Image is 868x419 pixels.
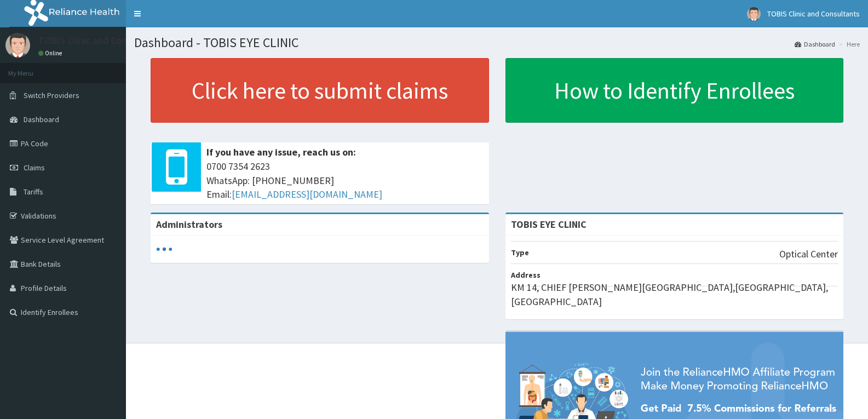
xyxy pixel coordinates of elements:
[511,270,541,280] b: Address
[767,9,860,19] span: TOBIS Clinic and Consultants
[24,163,45,173] span: Claims
[134,36,860,50] h1: Dashboard - TOBIS EYE CLINIC
[24,90,79,100] span: Switch Providers
[151,58,489,123] a: Click here to submit claims
[206,159,484,202] span: 0700 7354 2623 WhatsApp: [PHONE_NUMBER] Email:
[156,218,222,231] b: Administrators
[505,58,844,123] a: How to Identify Enrollees
[24,114,59,124] span: Dashboard
[779,247,838,261] p: Optical Center
[5,33,30,58] img: User Image
[511,248,529,257] b: Type
[206,146,356,158] b: If you have any issue, reach us on:
[38,36,163,45] p: TOBIS Clinic and Consultants
[747,7,761,21] img: User Image
[511,280,838,308] p: KM 14, CHIEF [PERSON_NAME][GEOGRAPHIC_DATA],[GEOGRAPHIC_DATA], [GEOGRAPHIC_DATA]
[38,49,65,57] a: Online
[511,218,587,231] strong: TOBIS EYE CLINIC
[836,39,860,49] li: Here
[24,187,43,197] span: Tariffs
[232,188,382,200] a: [EMAIL_ADDRESS][DOMAIN_NAME]
[795,39,835,49] a: Dashboard
[156,241,173,257] svg: audio-loading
